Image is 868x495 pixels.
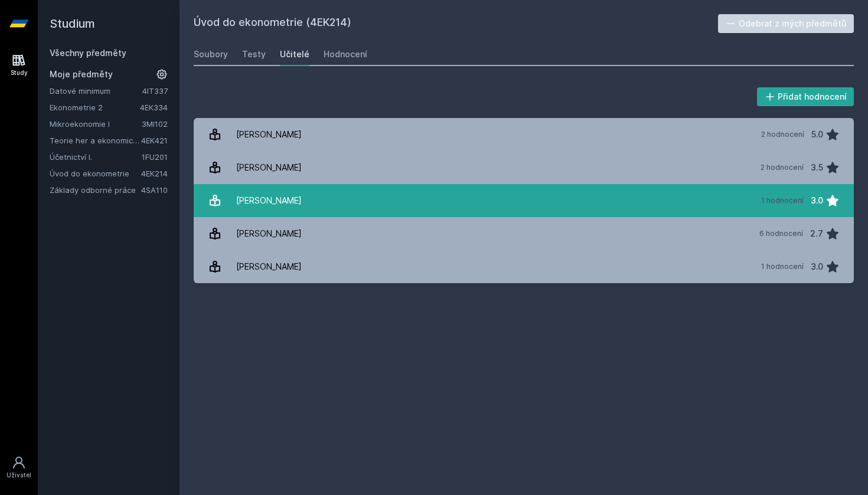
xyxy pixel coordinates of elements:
[50,184,141,196] a: Základy odborné práce
[194,118,854,151] a: [PERSON_NAME] 2 hodnocení 5.0
[142,152,168,162] a: 1FU201
[194,14,718,33] h2: Úvod do ekonometrie (4EK214)
[280,42,309,66] a: Učitelé
[242,48,266,60] div: Testy
[811,189,823,212] div: 3.0
[142,119,168,129] a: 3MI102
[757,87,854,106] button: Přidat hodnocení
[236,156,302,179] div: [PERSON_NAME]
[50,85,142,97] a: Datové minimum
[194,184,854,217] a: [PERSON_NAME] 1 hodnocení 3.0
[811,123,823,146] div: 5.0
[50,48,126,58] a: Všechny předměty
[811,156,823,179] div: 3.5
[50,168,141,179] a: Úvod do ekonometrie
[140,103,168,112] a: 4EK334
[810,222,823,245] div: 2.7
[242,42,266,66] a: Testy
[50,151,142,163] a: Účetnictví I.
[236,222,302,245] div: [PERSON_NAME]
[194,42,228,66] a: Soubory
[236,189,302,212] div: [PERSON_NAME]
[11,68,28,77] div: Study
[761,163,804,172] div: 2 hodnocení
[141,169,168,178] a: 4EK214
[50,118,142,130] a: Mikroekonomie I
[811,255,823,278] div: 3.0
[194,151,854,184] a: [PERSON_NAME] 2 hodnocení 3.5
[236,123,302,146] div: [PERSON_NAME]
[2,450,35,486] a: Uživatel
[2,47,35,83] a: Study
[759,229,803,238] div: 6 hodnocení
[141,136,168,145] a: 4EK421
[324,48,367,60] div: Hodnocení
[194,217,854,250] a: [PERSON_NAME] 6 hodnocení 2.7
[280,48,309,60] div: Učitelé
[50,68,113,80] span: Moje předměty
[194,250,854,283] a: [PERSON_NAME] 1 hodnocení 3.0
[761,262,804,271] div: 1 hodnocení
[50,101,140,113] a: Ekonometrie 2
[761,196,804,205] div: 1 hodnocení
[141,185,168,195] a: 4SA110
[236,255,302,278] div: [PERSON_NAME]
[324,42,367,66] a: Hodnocení
[50,135,141,146] a: Teorie her a ekonomické rozhodování
[6,471,31,480] div: Uživatel
[194,48,228,60] div: Soubory
[718,14,854,33] button: Odebrat z mých předmětů
[142,86,168,96] a: 4IT337
[761,130,804,139] div: 2 hodnocení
